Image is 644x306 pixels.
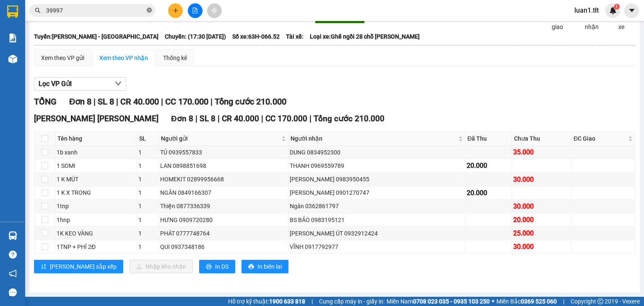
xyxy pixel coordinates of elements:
span: Đơn 8 [171,114,193,123]
div: [PERSON_NAME] 0983950455 [290,175,464,184]
div: NGÂN 0849166307 [160,188,287,197]
span: CC 170.000 [265,114,307,123]
span: Trên xe [615,13,636,31]
span: | [309,114,312,123]
span: CR 40.000 [222,114,259,123]
strong: 0708 023 035 - 0935 103 250 [413,298,490,305]
th: Chưa Thu [512,132,571,146]
div: VĨNH 0917792977 [290,242,464,251]
div: 30.000 [513,201,570,212]
div: 20.000 [467,188,510,198]
span: | [116,97,118,107]
div: Thống kê [163,53,187,63]
span: close-circle [147,7,152,15]
strong: 0369 525 060 [521,298,557,305]
span: Cung cấp máy in - giấy in: [319,297,384,306]
span: ĐC Giao [574,134,626,143]
div: Ngân 0362861797 [290,201,464,211]
span: Loại xe: Ghế ngồi 28 chỗ [PERSON_NAME] [310,32,420,41]
div: 30.000 [513,174,570,185]
div: QUI 0937348186 [160,242,287,251]
span: CC 170.000 [165,97,208,107]
button: aim [207,3,222,18]
span: message [9,288,17,296]
span: In biên lai [257,262,282,271]
div: THANH 0969559789 [290,161,464,170]
span: Miền Nam [387,297,490,306]
div: DUNG 0834952300 [290,148,464,157]
span: SL 8 [98,97,114,107]
span: [PERSON_NAME] [PERSON_NAME] [34,114,158,123]
span: search [35,8,41,13]
span: CR 40.000 [120,97,159,107]
span: [PERSON_NAME] sắp xếp [50,262,117,271]
img: solution-icon [8,34,17,42]
span: plus [173,8,179,13]
span: SL 8 [200,114,216,123]
span: Đã giao [548,13,569,31]
span: caret-down [628,7,636,14]
span: In DS [215,262,229,271]
div: 1 [138,201,157,211]
div: 1TNP + PHÍ 2Đ [57,242,135,251]
div: 1 [138,175,157,184]
button: file-add [188,3,203,18]
img: icon-new-feature [609,7,617,14]
th: Tên hàng [55,132,137,146]
span: printer [248,264,254,270]
button: printerIn biên lai [241,260,288,273]
span: Tài xế: [286,32,304,41]
span: file-add [192,8,198,13]
span: | [312,297,313,306]
div: 25.000 [513,228,570,238]
span: Người nhận [291,134,457,143]
div: [PERSON_NAME] ÚT 0932912424 [290,229,464,238]
div: 1 K MÚT [57,175,135,184]
span: Số xe: 63H-066.52 [232,32,280,41]
img: logo-vxr [7,5,18,18]
span: Kho nhận [582,13,602,31]
button: caret-down [624,3,639,18]
input: Tìm tên, số ĐT hoặc mã đơn [46,6,145,15]
span: Đơn 8 [69,97,91,107]
div: 1 [138,242,157,251]
b: Tuyến: [PERSON_NAME] - [GEOGRAPHIC_DATA] [34,33,158,40]
div: HƯNG 0909720280 [160,215,287,225]
div: BS BẢO 0983195121 [290,215,464,225]
span: | [261,114,263,123]
div: 30.000 [513,241,570,252]
span: | [563,297,564,306]
div: 1hnp [57,215,135,225]
span: Người gửi [161,134,280,143]
span: printer [206,264,212,270]
div: Xem theo VP gửi [41,53,84,63]
button: plus [168,3,183,18]
div: 1 [138,229,157,238]
sup: 1 [614,4,620,10]
span: down [115,80,122,87]
div: PHÁT 0777748764 [160,229,287,238]
div: 1K KEO VÀNG [57,229,135,238]
span: Hỗ trợ kỹ thuật: [228,297,305,306]
th: SL [137,132,159,146]
span: sort-ascending [41,264,47,270]
span: | [161,97,163,107]
div: LAN 0898851698 [160,161,287,170]
button: sort-ascending[PERSON_NAME] sắp xếp [34,260,123,273]
div: 1b xanh [57,148,135,157]
span: | [210,97,213,107]
button: downloadNhập kho nhận [130,260,193,273]
span: luan1.tlt [568,5,605,16]
span: TỔNG [34,97,57,107]
div: 1tnp [57,201,135,211]
th: Đã Thu [465,132,512,146]
strong: 1900 633 818 [269,298,305,305]
div: 1 [138,148,157,157]
div: 20.000 [513,214,570,225]
div: 1 K X TRONG [57,188,135,197]
div: 20.000 [467,160,510,171]
div: HOMEKIT 02899956668 [160,175,287,184]
span: 1 [615,4,618,10]
span: notification [9,269,17,277]
div: 1 [138,215,157,225]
